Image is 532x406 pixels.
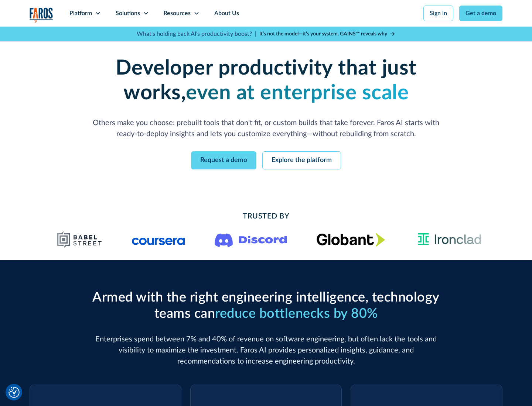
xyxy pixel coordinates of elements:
a: home [30,7,53,23]
img: Globant's logo [317,233,385,247]
img: Logo of the analytics and reporting company Faros. [30,7,53,23]
strong: even at enterprise scale [186,83,409,103]
a: Request a demo [191,151,256,169]
img: Ironclad Logo [415,231,484,248]
a: Get a demo [459,6,502,21]
button: Cookie Settings [8,387,20,398]
div: Solutions [116,9,140,18]
p: Enterprises spend between 7% and 40% of revenue on software engineering, but often lack the tools... [89,334,443,367]
h2: Armed with the right engineering intelligence, technology teams can [89,290,443,321]
div: Platform [69,9,92,18]
img: Revisit consent button [8,387,20,398]
p: What's holding back AI's productivity boost? | [137,30,256,38]
a: It’s not the model—it’s your system. GAINS™ reveals why [259,30,395,38]
h2: Trusted By [89,211,443,222]
strong: Developer productivity that just works, [116,58,417,103]
img: Logo of the communication platform Discord. [215,232,287,247]
span: reduce bottlenecks by 80% [215,307,378,320]
p: Others make you choose: prebuilt tools that don't fit, or custom builds that take forever. Faros ... [89,117,443,140]
img: Babel Street logo png [57,231,102,248]
strong: It’s not the model—it’s your system. GAINS™ reveals why [259,31,387,37]
a: Explore the platform [262,151,341,169]
div: Resources [164,9,191,18]
a: Sign in [423,6,453,21]
img: Logo of the online learning platform Coursera. [132,234,185,245]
